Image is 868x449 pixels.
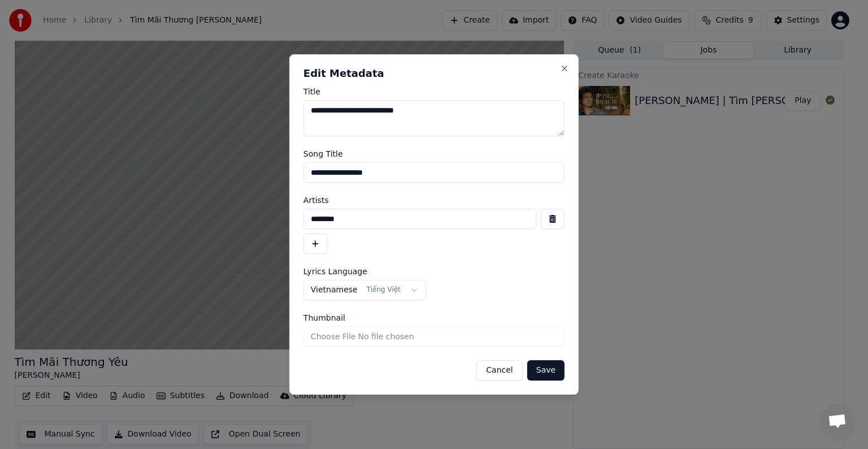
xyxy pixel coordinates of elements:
button: Cancel [476,360,522,381]
span: Thumbnail [303,314,345,322]
button: Save [527,360,565,381]
span: Lyrics Language [303,267,367,275]
h2: Edit Metadata [303,68,565,79]
label: Artists [303,196,565,204]
label: Song Title [303,150,565,158]
label: Title [303,88,565,96]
